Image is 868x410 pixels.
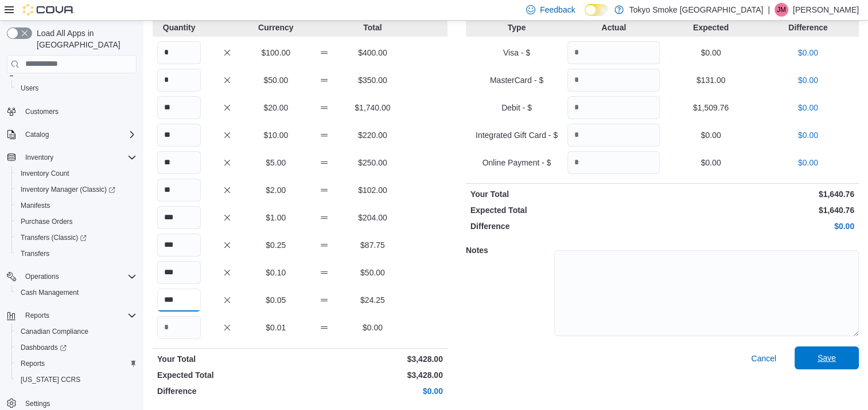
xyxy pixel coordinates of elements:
[16,81,43,95] a: Users
[762,74,854,86] p: $0.00
[351,294,394,306] p: $24.25
[254,129,298,141] p: $10.00
[2,269,141,285] button: Operations
[254,22,298,33] p: Currency
[16,357,137,370] span: Reports
[746,347,781,370] button: Cancel
[774,3,788,17] div: Jordan McKay
[16,341,137,354] span: Dashboards
[16,325,93,338] a: Canadian Compliance
[21,343,67,352] span: Dashboards
[2,307,141,324] button: Reports
[302,369,443,381] p: $3,428.00
[25,399,50,408] span: Settings
[795,346,859,369] button: Save
[25,130,49,139] span: Catalog
[16,199,137,212] span: Manifests
[470,74,563,86] p: MasterCard - $
[793,3,859,17] p: [PERSON_NAME]
[567,22,660,33] p: Actual
[254,322,298,333] p: $0.01
[567,41,660,64] input: Quantity
[157,385,298,397] p: Difference
[2,103,141,120] button: Customers
[585,4,609,16] input: Dark Mode
[254,239,298,251] p: $0.25
[567,69,660,92] input: Quantity
[21,151,58,164] button: Inventory
[11,324,141,340] button: Canadian Compliance
[16,215,137,228] span: Purchase Orders
[470,129,563,141] p: Integrated Gift Card - $
[21,233,87,242] span: Transfers (Classic)
[254,47,298,58] p: $100.00
[11,80,141,96] button: Users
[16,373,85,387] a: [US_STATE] CCRS
[254,157,298,168] p: $5.00
[470,47,563,58] p: Visa - $
[470,22,563,33] p: Type
[157,261,201,284] input: Quantity
[11,246,141,262] button: Transfers
[254,74,298,86] p: $50.00
[11,198,141,214] button: Manifests
[351,239,394,251] p: $87.75
[21,128,137,141] span: Catalog
[351,22,394,33] p: Total
[157,124,201,147] input: Quantity
[567,151,660,174] input: Quantity
[21,309,137,322] span: Reports
[16,231,137,245] span: Transfers (Classic)
[157,234,201,257] input: Quantity
[664,188,854,200] p: $1,640.76
[254,212,298,223] p: $1.00
[25,107,59,116] span: Customers
[21,375,80,384] span: [US_STATE] CCRS
[21,104,137,119] span: Customers
[351,157,394,168] p: $250.00
[16,183,120,196] a: Inventory Manager (Classic)
[302,353,443,365] p: $3,428.00
[2,127,141,143] button: Catalog
[351,129,394,141] p: $220.00
[21,105,63,119] a: Customers
[629,3,764,17] p: Tokyo Smoke [GEOGRAPHIC_DATA]
[11,230,141,246] a: Transfers (Classic)
[11,340,141,356] a: Dashboards
[16,373,137,387] span: Washington CCRS
[777,3,786,17] span: JM
[254,102,298,113] p: $20.00
[16,167,74,180] a: Inventory Count
[16,247,54,261] a: Transfers
[157,41,201,64] input: Quantity
[157,369,298,381] p: Expected Total
[351,47,394,58] p: $400.00
[11,165,141,182] button: Inventory Count
[818,352,836,364] span: Save
[2,149,141,165] button: Inventory
[11,214,141,230] button: Purchase Orders
[157,69,201,92] input: Quantity
[470,157,563,168] p: Online Payment - $
[302,385,443,397] p: $0.00
[157,179,201,202] input: Quantity
[351,267,394,278] p: $50.00
[664,47,757,58] p: $0.00
[664,102,757,113] p: $1,509.76
[16,81,137,95] span: Users
[466,239,552,262] h5: Notes
[11,182,141,198] a: Inventory Manager (Classic)
[25,272,59,281] span: Operations
[470,220,660,232] p: Difference
[254,294,298,306] p: $0.05
[768,3,770,17] p: |
[567,124,660,147] input: Quantity
[11,372,141,388] button: [US_STATE] CCRS
[664,22,757,33] p: Expected
[11,356,141,372] button: Reports
[157,96,201,119] input: Quantity
[16,357,49,370] a: Reports
[254,184,298,196] p: $2.00
[157,22,201,33] p: Quantity
[25,153,53,162] span: Inventory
